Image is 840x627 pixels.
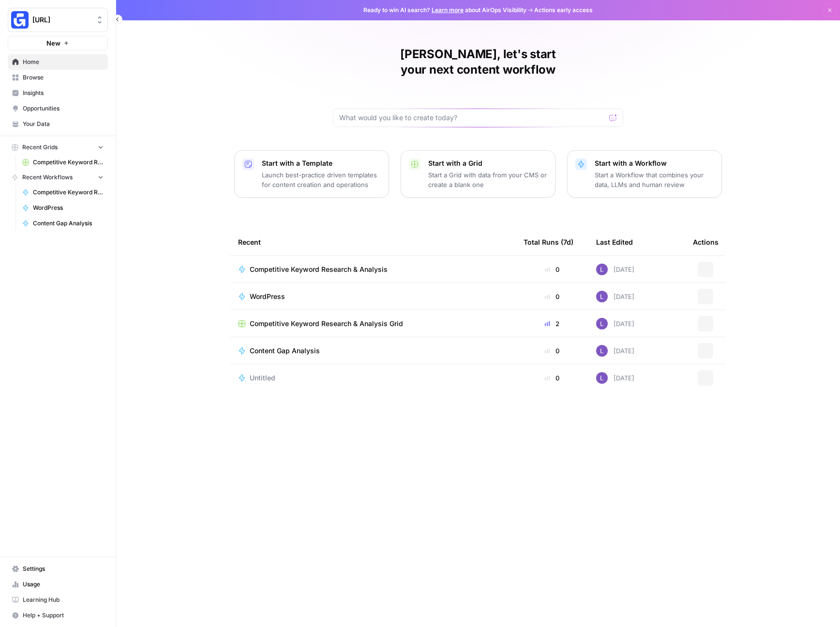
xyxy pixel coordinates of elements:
img: rn7sh892ioif0lo51687sih9ndqw [596,345,608,357]
button: Start with a TemplateLaunch best-practice driven templates for content creation and operations [234,150,389,198]
span: Home [23,58,104,66]
div: 0 [524,373,581,383]
span: WordPress [33,204,104,212]
div: [DATE] [596,372,634,384]
div: [DATE] [596,264,634,275]
span: Competitive Keyword Research & Analysis [33,188,104,197]
a: Home [8,54,108,70]
a: Browse [8,70,108,85]
div: 2 [524,319,581,329]
span: Content Gap Analysis [250,346,320,356]
a: Competitive Keyword Research & Analysis [18,185,108,200]
div: 0 [524,265,581,274]
img: rn7sh892ioif0lo51687sih9ndqw [596,291,608,302]
span: Opportunities [23,104,104,113]
button: Start with a GridStart a Grid with data from your CMS or create a blank one [401,150,555,198]
a: Insights [8,85,108,101]
img: rn7sh892ioif0lo51687sih9ndqw [596,318,608,329]
span: Actions early access [534,6,593,15]
img: Genstore.ai Logo [11,11,29,29]
span: Settings [23,564,104,573]
a: Opportunities [8,101,108,116]
span: Competitive Keyword Research & Analysis [250,265,388,274]
a: WordPress [238,292,508,301]
span: Recent Grids [22,143,58,152]
div: 0 [524,346,581,356]
div: Total Runs (7d) [524,229,573,255]
a: Content Gap Analysis [238,346,508,356]
a: WordPress [18,200,108,216]
button: Workspace: Genstore.ai [8,8,108,32]
span: Usage [23,580,104,589]
p: Start with a Workflow [595,158,714,168]
div: 0 [524,292,581,301]
div: [DATE] [596,291,634,302]
a: Settings [8,561,108,577]
a: Competitive Keyword Research & Analysis [238,265,508,274]
div: Last Edited [596,229,633,255]
span: WordPress [250,292,285,301]
button: Help + Support [8,608,108,623]
a: Learning Hub [8,592,108,608]
button: Recent Workflows [8,170,108,185]
a: Usage [8,577,108,592]
span: Ready to win AI search? about AirOps Visibility [363,6,526,15]
img: rn7sh892ioif0lo51687sih9ndqw [596,372,608,384]
span: Your Data [23,120,104,128]
span: Learning Hub [23,596,104,604]
span: [URL] [32,15,91,25]
img: rn7sh892ioif0lo51687sih9ndqw [596,264,608,275]
div: [DATE] [596,318,634,329]
a: Your Data [8,116,108,132]
input: What would you like to create today? [339,113,605,123]
a: Untitled [238,373,508,383]
a: Competitive Keyword Research & Analysis Grid [18,155,108,170]
div: [DATE] [596,345,634,357]
p: Start with a Grid [428,158,547,168]
button: Start with a WorkflowStart a Workflow that combines your data, LLMs and human review [567,150,722,198]
span: Insights [23,89,104,97]
p: Start a Workflow that combines your data, LLMs and human review [595,170,714,189]
span: Untitled [250,373,275,383]
span: Content Gap Analysis [33,219,104,228]
span: New [46,38,60,48]
p: Launch best-practice driven templates for content creation and operations [262,170,381,189]
p: Start with a Template [262,158,381,168]
a: Learn more [432,6,464,14]
h1: [PERSON_NAME], let's start your next content workflow [333,47,623,78]
span: Competitive Keyword Research & Analysis Grid [250,319,403,329]
a: Content Gap Analysis [18,216,108,231]
p: Start a Grid with data from your CMS or create a blank one [428,170,547,189]
div: Recent [238,229,508,255]
span: Competitive Keyword Research & Analysis Grid [33,158,104,167]
button: New [8,36,108,50]
a: Competitive Keyword Research & Analysis Grid [238,319,508,329]
div: Actions [693,229,719,255]
span: Browse [23,73,104,82]
span: Help + Support [23,611,104,620]
button: Recent Grids [8,140,108,155]
span: Recent Workflows [22,173,73,182]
